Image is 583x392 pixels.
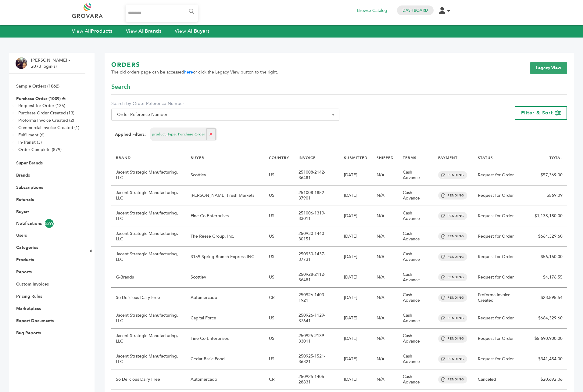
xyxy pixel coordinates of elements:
[339,267,372,288] td: [DATE]
[438,192,467,200] span: PENDING
[530,206,567,226] td: $1,138,180.00
[398,369,434,390] td: Cash Advance
[111,83,130,91] span: Search
[116,155,131,160] a: BRAND
[398,349,434,369] td: Cash Advance
[299,155,316,160] a: INVOICE
[372,369,398,390] td: N/A
[294,267,339,288] td: 250928-2112-36481
[111,308,186,329] td: Jacent Strategic Manufacturing, LLC
[530,308,567,329] td: $664,329.60
[339,206,372,226] td: [DATE]
[473,185,530,206] td: Request for Order
[398,247,434,267] td: Cash Advance
[18,125,79,131] a: Commercial Invoice Created (1)
[186,267,264,288] td: Scottlev
[111,101,339,107] label: Search by Order Reference Number
[18,117,74,123] a: Proforma Invoice Created (2)
[18,110,74,116] a: Purchase Order Created (13)
[438,253,467,261] span: PENDING
[438,212,467,220] span: PENDING
[339,369,372,390] td: [DATE]
[403,155,417,160] a: TERMS
[473,369,530,390] td: Canceled
[16,245,38,250] a: Categories
[264,308,294,329] td: US
[339,329,372,349] td: [DATE]
[111,69,278,75] span: The old orders page can be accessed or click the Legacy View button to the right.
[473,206,530,226] td: Request for Order
[18,132,45,138] a: Fulfillment (6)
[473,308,530,329] td: Request for Order
[398,329,434,349] td: Cash Advance
[16,330,41,336] a: Bug Reports
[16,306,41,311] a: Marketplace
[115,110,336,119] span: Order Reference Number
[45,219,54,228] span: 5299
[111,206,186,226] td: Jacent Strategic Manufacturing, LLC
[186,329,264,349] td: Fine Co Enterprises
[294,206,339,226] td: 251006-1319-33011
[530,288,567,308] td: $23,595.54
[264,185,294,206] td: US
[126,28,162,34] a: View AllBrands
[111,369,186,390] td: So Delicious Dairy Free
[438,155,458,160] a: PAYMENT
[16,219,78,228] a: Notifications5299
[398,185,434,206] td: Cash Advance
[438,171,467,179] span: PENDING
[72,28,113,34] a: View AllProducts
[16,185,43,190] a: Subscriptions
[16,281,49,287] a: Custom Invoices
[152,132,205,137] span: product_type: Purchase Order
[473,247,530,267] td: Request for Order
[145,28,161,34] strong: Brands
[438,335,467,343] span: PENDING
[111,267,186,288] td: G-Brands
[372,206,398,226] td: N/A
[269,155,289,160] a: COUNTRY
[264,267,294,288] td: US
[111,247,186,267] td: Jacent Strategic Manufacturing, LLC
[372,288,398,308] td: N/A
[398,308,434,329] td: Cash Advance
[473,288,530,308] td: Proforma Invoice Created
[175,28,210,34] a: View AllBuyers
[264,247,294,267] td: US
[264,206,294,226] td: US
[344,155,367,160] a: SUBMITTED
[111,349,186,369] td: Jacent Strategic Manufacturing, LLC
[438,314,467,322] span: PENDING
[111,165,186,185] td: Jacent Strategic Manufacturing, LLC
[186,288,264,308] td: Automercado
[16,160,43,166] a: Super Brands
[186,349,264,369] td: Cedar Basic Food
[372,349,398,369] td: N/A
[194,28,210,34] strong: Buyers
[473,349,530,369] td: Request for Order
[16,172,30,178] a: Brands
[294,288,339,308] td: 250926-1403-1921
[294,329,339,349] td: 250925-2139-33011
[111,61,278,69] h1: ORDERS
[339,226,372,247] td: [DATE]
[16,209,29,215] a: Buyers
[530,247,567,267] td: $56,160.00
[398,226,434,247] td: Cash Advance
[18,147,62,153] a: Order Complete (879)
[186,226,264,247] td: The Reese Group, Inc.
[339,349,372,369] td: [DATE]
[372,329,398,349] td: N/A
[372,226,398,247] td: N/A
[530,329,567,349] td: $5,690,900.00
[530,165,567,185] td: $57,369.00
[372,247,398,267] td: N/A
[111,185,186,206] td: Jacent Strategic Manufacturing, LLC
[184,69,193,75] a: here
[264,369,294,390] td: CR
[372,267,398,288] td: N/A
[115,131,146,138] strong: Applied Filters:
[521,110,553,116] span: Filter & Sort
[111,329,186,349] td: Jacent Strategic Manufacturing, LLC
[438,376,467,383] span: PENDING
